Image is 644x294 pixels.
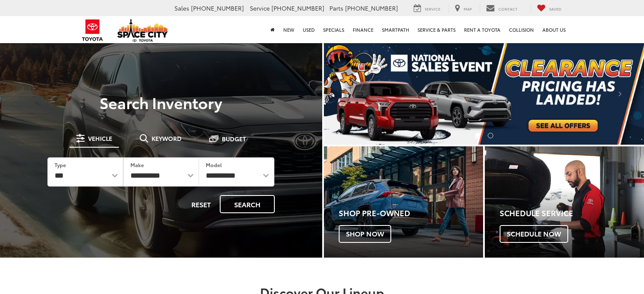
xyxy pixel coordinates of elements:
[324,146,483,258] a: Shop Pre-Owned Shop Now
[88,135,112,141] span: Vehicle
[407,4,447,13] a: Service
[266,16,279,43] a: Home
[319,16,348,43] a: Specials
[531,4,568,13] a: My Saved Vehicles
[184,195,218,213] button: Reset
[549,6,561,11] span: Saved
[222,136,246,142] span: Budget
[500,209,644,217] h4: Schedule Service
[299,16,319,43] a: Used
[480,4,524,13] a: Contact
[117,19,168,42] img: Space City Toyota
[413,16,460,43] a: Service & Parts
[206,161,222,168] label: Model
[460,16,505,43] a: Rent a Toyota
[538,16,570,43] a: About Us
[425,6,440,11] span: Service
[475,133,481,138] li: Go to slide number 1.
[488,133,493,138] li: Go to slide number 2.
[345,4,398,12] span: [PHONE_NUMBER]
[378,16,413,43] a: SmartPath
[596,59,644,128] button: Click to view next picture.
[500,225,568,243] span: Schedule Now
[220,195,275,213] button: Search
[130,161,144,168] label: Make
[77,16,108,44] img: Toyota
[505,16,538,43] a: Collision
[448,4,478,13] a: Map
[152,135,182,141] span: Keyword
[279,16,299,43] a: New
[329,4,343,12] span: Parts
[324,146,483,258] div: Toyota
[498,6,517,11] span: Contact
[174,4,189,12] span: Sales
[339,209,483,217] h4: Shop Pre-Owned
[485,146,644,258] div: Toyota
[250,4,270,12] span: Service
[191,4,244,12] span: [PHONE_NUMBER]
[36,94,287,111] h3: Search Inventory
[348,16,378,43] a: Finance
[324,59,372,128] button: Click to view previous picture.
[464,6,472,11] span: Map
[485,146,644,258] a: Schedule Service Schedule Now
[55,161,66,168] label: Type
[271,4,324,12] span: [PHONE_NUMBER]
[339,225,391,243] span: Shop Now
